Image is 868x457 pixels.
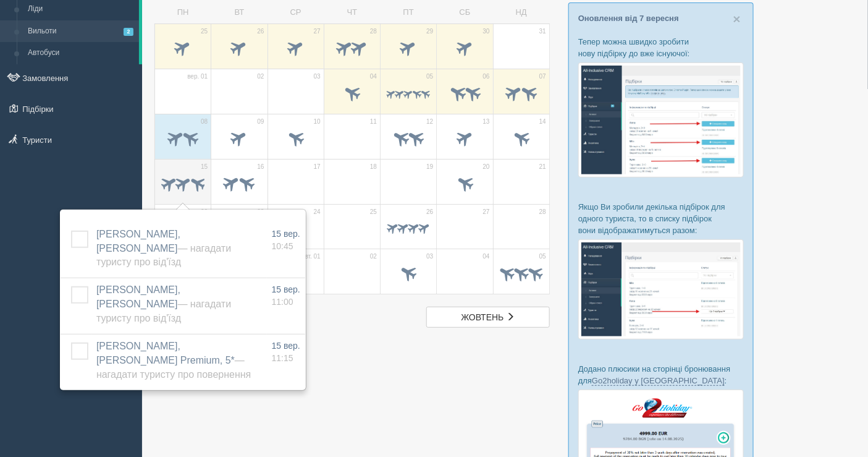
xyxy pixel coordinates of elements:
[539,252,546,261] span: 05
[314,163,321,171] span: 17
[426,72,433,81] span: 05
[201,27,208,36] span: 25
[437,2,493,23] td: СБ
[539,208,546,216] span: 28
[426,252,433,261] span: 03
[370,163,377,171] span: 18
[96,299,231,323] span: — Нагадати туристу про від'їзд
[483,117,490,126] span: 13
[96,341,251,380] a: [PERSON_NAME], [PERSON_NAME] Premium, 5*— Нагадати туристу про повернення
[370,72,377,81] span: 04
[578,36,744,59] p: Тепер можна швидко зробити нову підбірку до вже існуючої:
[211,2,268,23] td: ВТ
[314,27,321,36] span: 27
[539,27,546,36] span: 31
[483,163,490,171] span: 20
[96,284,231,323] a: [PERSON_NAME], [PERSON_NAME]— Нагадати туристу про від'їзд
[370,27,377,36] span: 28
[201,208,208,216] span: 22
[578,201,744,236] p: Якщо Ви зробили декілька підбірок для одного туриста, то в списку підбірок вони відображатимуться...
[257,163,264,171] span: 16
[483,27,490,36] span: 30
[272,283,300,308] a: 15 вер. 11:00
[22,42,139,64] a: Автобуси
[272,241,293,251] span: 10:45
[592,376,725,386] a: Go2holiday у [GEOGRAPHIC_DATA]
[257,117,264,126] span: 09
[272,340,300,364] a: 15 вер. 11:15
[426,117,433,126] span: 12
[426,208,433,216] span: 26
[493,2,549,23] td: НД
[96,355,251,380] span: — Нагадати туристу про повернення
[257,72,264,81] span: 02
[370,117,377,126] span: 11
[483,72,490,81] span: 06
[257,208,264,216] span: 23
[426,163,433,171] span: 19
[426,27,433,36] span: 29
[314,117,321,126] span: 10
[539,163,546,171] span: 21
[426,307,550,328] a: жовтень
[272,341,300,351] span: 15 вер.
[22,20,139,43] a: Вильоти2
[324,2,380,23] td: ЧТ
[539,117,546,126] span: 14
[272,297,293,307] span: 11:00
[257,27,264,36] span: 26
[578,62,744,177] img: %D0%BF%D1%96%D0%B4%D0%B1%D1%96%D1%80%D0%BA%D0%B0-%D1%82%D1%83%D1%80%D0%B8%D1%81%D1%82%D1%83-%D1%8...
[201,117,208,126] span: 08
[96,284,231,323] span: [PERSON_NAME], [PERSON_NAME]
[370,208,377,216] span: 25
[272,229,300,239] span: 15 вер.
[733,12,741,26] span: ×
[461,312,504,322] span: жовтень
[578,363,744,387] p: Додано плюсики на сторінці бронювання для :
[733,12,741,25] button: Close
[272,284,300,294] span: 15 вер.
[272,228,300,252] a: 15 вер. 10:45
[155,2,211,23] td: ПН
[201,163,208,171] span: 15
[187,72,208,81] span: вер. 01
[314,72,321,81] span: 03
[96,341,251,380] span: [PERSON_NAME], [PERSON_NAME] Premium, 5*
[314,208,321,216] span: 24
[272,353,293,363] span: 11:15
[381,2,437,23] td: ПТ
[578,14,679,23] a: Оновлення від 7 вересня
[370,252,377,261] span: 02
[578,239,744,339] img: %D0%BF%D1%96%D0%B4%D0%B1%D1%96%D1%80%D0%BA%D0%B8-%D0%B3%D1%80%D1%83%D0%BF%D0%B0-%D1%81%D1%80%D0%B...
[96,229,231,268] span: [PERSON_NAME], [PERSON_NAME]
[124,28,133,36] span: 2
[539,72,546,81] span: 07
[297,252,321,261] span: жовт. 01
[96,229,231,268] a: [PERSON_NAME], [PERSON_NAME]— Нагадати туристу про від'їзд
[483,208,490,216] span: 27
[483,252,490,261] span: 04
[268,2,324,23] td: СР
